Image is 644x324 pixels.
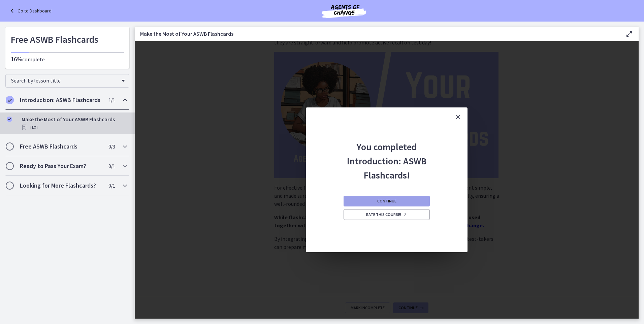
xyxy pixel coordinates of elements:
h2: Looking for More Flashcards? [20,182,102,190]
span: 0 / 1 [108,182,115,190]
h2: Ready to Pass Your Exam? [20,162,102,170]
p: complete [11,55,124,63]
span: Continue [377,198,396,204]
i: Opens in a new window [403,213,407,217]
h2: You completed Introduction: ASWB Flashcards! [342,126,431,182]
button: Continue [344,196,430,206]
div: Search by lesson title [5,74,129,88]
h2: Introduction: ASWB Flashcards [20,96,102,104]
h3: Make the Most of Your ASWB Flashcards [140,30,614,38]
button: Close [449,107,468,126]
h1: Free ASWB Flashcards [11,32,124,46]
div: Make the Most of Your ASWB Flashcards [22,115,127,131]
div: Text [22,123,127,131]
i: Completed [7,117,12,122]
span: 0 / 3 [108,142,115,151]
span: Search by lesson title [11,77,118,84]
a: Rate this course! Opens in a new window [344,209,430,220]
span: 1 / 1 [108,96,115,104]
span: 0 / 1 [108,162,115,170]
span: 16% [11,55,22,63]
i: Completed [6,96,14,104]
span: Rate this course! [366,212,407,217]
img: Agents of Change [303,3,384,19]
a: Go to Dashboard [8,7,52,15]
h2: Free ASWB Flashcards [20,142,102,151]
